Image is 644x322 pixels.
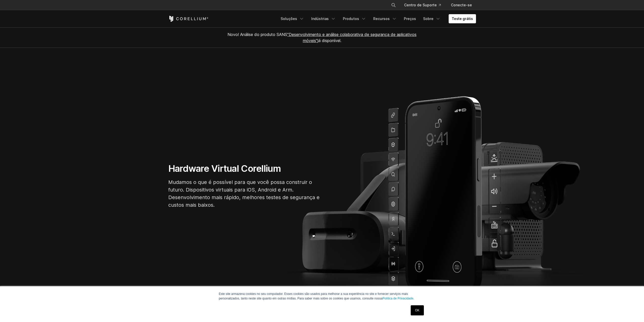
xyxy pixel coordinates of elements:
[219,292,408,300] font: Este site armazena cookies no seu computador. Esses cookies são usados ​​para melhorar a sua expe...
[168,163,281,174] font: Hardware Virtual Corellium
[415,309,419,312] font: OK
[383,297,414,300] a: Política de Privacidade.
[373,16,390,21] font: Recursos
[385,1,476,10] div: Menu de navegação
[278,14,476,23] div: Menu de navegação
[343,16,359,21] font: Produtos
[168,16,209,22] a: Página inicial do Corellium
[452,16,473,21] font: Teste grátis
[423,16,433,21] font: Sobre
[404,16,416,21] font: Preços
[451,3,472,7] font: Conecte-se
[311,16,329,21] font: Indústrias
[227,32,287,37] font: Novo! Análise do produto SANS
[318,38,341,43] font: já disponível.
[404,3,437,7] font: Centro de Suporte
[281,16,297,21] font: Soluções
[411,305,424,315] a: OK
[389,1,398,10] button: Procurar
[287,32,417,43] a: "Desenvolvimento e análise colaborativa de segurança de aplicativos móveis"
[168,179,320,208] font: Mudamos o que é possível para que você possa construir o futuro. Dispositivos virtuais para iOS, ...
